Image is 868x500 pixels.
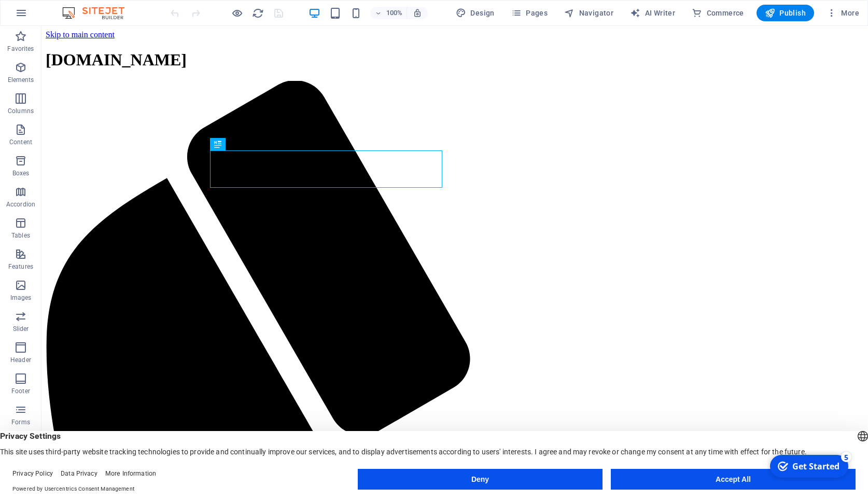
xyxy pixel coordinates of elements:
[511,8,548,18] span: Pages
[370,7,407,19] button: 100%
[757,5,814,21] button: Publish
[251,7,264,19] button: reload
[74,1,85,11] div: 5
[630,8,675,18] span: AI Writer
[452,5,499,21] button: Design
[11,387,30,395] p: Footer
[3,4,81,27] div: Get Started 5 items remaining, 0% complete
[9,138,32,146] p: Content
[10,294,32,302] p: Images
[452,5,499,21] div: Design (Ctrl+Alt+Y)
[688,5,748,21] button: Commerce
[6,200,35,209] p: Accordion
[25,10,73,21] div: Get Started
[560,5,618,21] button: Navigator
[8,107,34,115] p: Columns
[507,5,552,21] button: Pages
[4,4,73,13] a: Skip to main content
[12,169,30,177] p: Boxes
[13,325,29,333] p: Slider
[60,7,137,19] img: Editor Logo
[8,262,33,271] p: Features
[692,8,744,18] span: Commerce
[413,8,422,18] i: On resize automatically adjust zoom level to fit chosen device.
[564,8,613,18] span: Navigator
[11,231,30,240] p: Tables
[456,8,495,18] span: Design
[10,356,31,364] p: Header
[231,7,243,19] button: Click here to leave preview mode and continue editing
[11,418,30,426] p: Forms
[626,5,679,21] button: AI Writer
[252,7,264,19] i: Reload page
[822,5,863,21] button: More
[827,8,859,18] span: More
[386,7,402,19] h6: 100%
[7,45,34,53] p: Favorites
[8,76,34,84] p: Elements
[765,8,806,18] span: Publish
